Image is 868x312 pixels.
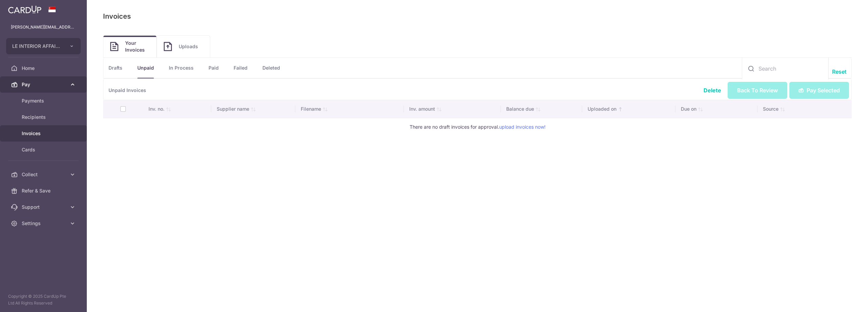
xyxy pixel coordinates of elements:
[209,58,219,78] a: Paid
[103,79,852,100] p: Unpaid Invoices
[103,36,156,57] a: Your Invoices
[110,42,118,51] img: Invoice icon Image
[582,100,675,118] th: Uploaded on: activate to sort column ascending
[11,24,76,31] p: [PERSON_NAME][EMAIL_ADDRESS][DOMAIN_NAME]
[103,11,131,22] p: Invoices
[295,100,403,118] th: Filename: activate to sort column ascending
[22,204,66,210] span: Support
[22,171,66,178] span: Collect
[164,42,172,51] img: Invoice icon Image
[179,43,203,50] span: Uploads
[832,68,847,76] a: Reset
[22,130,66,137] span: Invoices
[6,38,81,54] button: LE INTERIOR AFFAIRS PTE. LTD.
[169,58,194,78] a: In Process
[137,58,154,78] a: Unpaid
[675,100,757,118] th: Due on: activate to sort column ascending
[742,58,828,79] input: Search
[22,65,66,72] span: Home
[22,81,66,88] span: Pay
[143,100,211,118] th: Inv. no.: activate to sort column ascending
[157,36,210,57] a: Uploads
[501,100,582,118] th: Balance due: activate to sort column ascending
[404,100,501,118] th: Inv. amount: activate to sort column ascending
[8,5,41,14] img: CardUp
[22,187,66,194] span: Refer & Save
[22,114,66,121] span: Recipients
[103,118,852,136] td: There are no draft invoices for approval.
[12,43,62,50] span: LE INTERIOR AFFAIRS PTE. LTD.
[22,220,66,227] span: Settings
[262,58,280,78] a: Deleted
[63,4,74,11] span: 帮助
[22,146,66,153] span: Cards
[22,97,66,104] span: Payments
[108,58,122,78] a: Drafts
[499,124,546,130] a: upload invoices now!
[757,100,852,118] th: Source: activate to sort column ascending
[234,58,248,78] a: Failed
[125,40,150,53] span: Your Invoices
[211,100,295,118] th: Supplier name: activate to sort column ascending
